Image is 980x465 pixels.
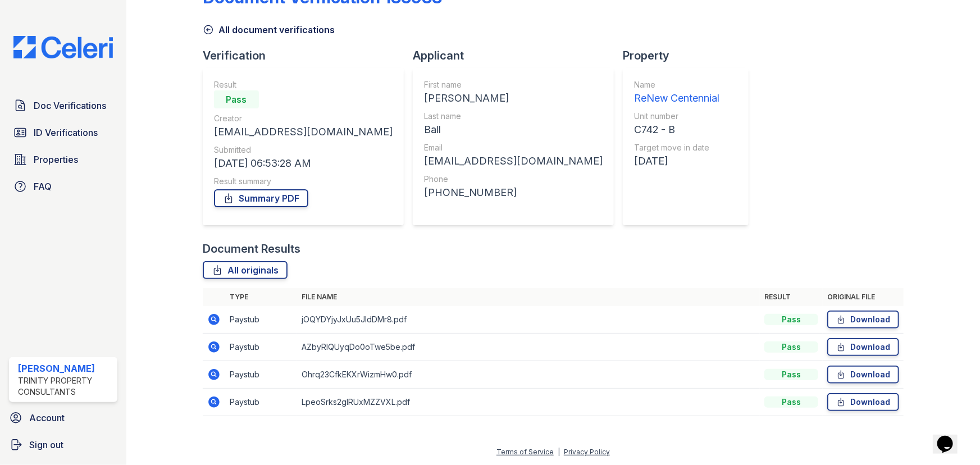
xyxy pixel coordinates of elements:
[225,306,297,334] td: Paystub
[9,121,117,144] a: ID Verifications
[9,175,117,198] a: FAQ
[4,407,122,429] a: Account
[214,124,393,140] div: [EMAIL_ADDRESS][DOMAIN_NAME]
[764,341,818,353] div: Pass
[623,48,758,63] div: Property
[634,111,719,122] div: Unit number
[297,361,760,389] td: Ohrq23CfkEKXrWizmHw0.pdf
[203,241,300,257] div: Document Results
[424,174,603,185] div: Phone
[214,189,308,207] a: Summary PDF
[424,153,603,169] div: [EMAIL_ADDRESS][DOMAIN_NAME]
[424,142,603,153] div: Email
[225,361,297,389] td: Paystub
[634,79,719,106] a: Name ReNew Centennial
[297,288,760,306] th: File name
[424,111,603,122] div: Last name
[634,153,719,169] div: [DATE]
[760,288,823,306] th: Result
[827,393,899,411] a: Download
[9,148,117,171] a: Properties
[18,375,113,398] div: Trinity Property Consultants
[634,122,719,138] div: C742 - B
[424,79,603,90] div: First name
[29,411,65,425] span: Account
[933,420,969,454] iframe: chat widget
[413,48,623,63] div: Applicant
[203,261,288,279] a: All originals
[203,48,413,63] div: Verification
[564,448,610,456] a: Privacy Policy
[634,79,719,90] div: Name
[225,288,297,306] th: Type
[496,448,554,456] a: Terms of Service
[827,311,899,329] a: Download
[764,396,818,408] div: Pass
[297,389,760,416] td: LpeoSrks2glRUxMZZVXL.pdf
[214,156,393,171] div: [DATE] 06:53:28 AM
[827,366,899,384] a: Download
[4,434,122,456] a: Sign out
[764,314,818,325] div: Pass
[297,306,760,334] td: jOQYDYjyJxUu5JldDMr8.pdf
[558,448,560,456] div: |
[827,338,899,356] a: Download
[9,94,117,117] a: Doc Verifications
[214,79,393,90] div: Result
[225,389,297,416] td: Paystub
[29,438,63,452] span: Sign out
[34,126,98,139] span: ID Verifications
[764,369,818,380] div: Pass
[203,23,335,37] a: All document verifications
[424,122,603,138] div: Ball
[18,362,113,375] div: [PERSON_NAME]
[424,90,603,106] div: [PERSON_NAME]
[214,113,393,124] div: Creator
[4,36,122,58] img: CE_Logo_Blue-a8612792a0a2168367f1c8372b55b34899dd931a85d93a1a3d3e32e68fde9ad4.png
[214,90,259,108] div: Pass
[34,99,106,112] span: Doc Verifications
[214,144,393,156] div: Submitted
[634,142,719,153] div: Target move in date
[214,176,393,187] div: Result summary
[823,288,904,306] th: Original file
[634,90,719,106] div: ReNew Centennial
[297,334,760,361] td: AZbyRlQUyqDo0oTwe5be.pdf
[34,153,78,166] span: Properties
[225,334,297,361] td: Paystub
[34,180,52,193] span: FAQ
[424,185,603,200] div: [PHONE_NUMBER]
